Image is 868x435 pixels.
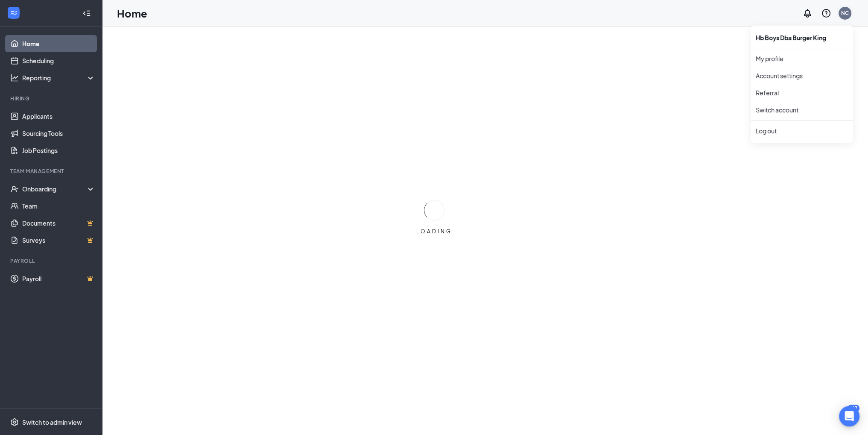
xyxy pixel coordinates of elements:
div: Log out [756,126,848,135]
div: NC [841,9,849,17]
a: My profile [756,54,848,63]
svg: UserCheck [10,185,19,193]
svg: Analysis [10,73,19,82]
div: 787 [848,405,859,412]
div: Hiring [10,95,94,102]
h1: Home [117,6,147,21]
div: Reporting [22,73,96,82]
a: PayrollCrown [22,270,95,287]
a: DocumentsCrown [22,215,95,232]
a: Applicants [22,108,95,125]
div: Onboarding [22,185,88,193]
a: Job Postings [22,142,95,159]
div: Open Intercom Messenger [839,406,859,426]
svg: Notifications [802,8,812,18]
div: Switch to admin view [22,418,82,426]
a: Referral [756,88,848,97]
svg: WorkstreamLogo [9,9,18,17]
a: SurveysCrown [22,232,95,249]
a: Team [22,197,95,215]
a: Home [22,35,95,52]
svg: QuestionInfo [821,8,831,18]
svg: Collapse [82,9,91,18]
a: Scheduling [22,52,95,69]
svg: Settings [10,418,19,426]
a: Account settings [756,71,848,80]
a: Sourcing Tools [22,125,95,142]
a: Switch account [756,106,798,114]
div: Payroll [10,257,94,265]
div: Team Management [10,168,94,175]
div: Hb Boys Dba Burger King [751,29,853,46]
div: LOADING [413,228,456,235]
